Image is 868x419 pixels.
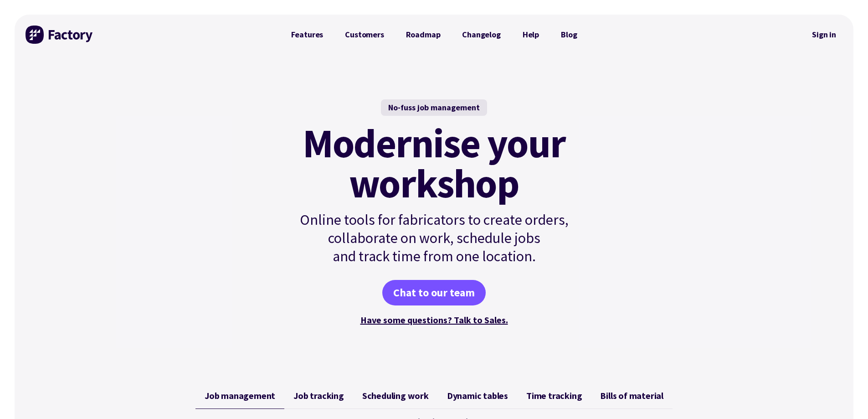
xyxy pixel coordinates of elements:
a: Chat to our team [382,280,486,305]
a: Changelog [451,26,511,44]
a: Customers [334,26,395,44]
a: Roadmap [395,26,452,44]
a: Features [280,26,334,44]
div: No-fuss job management [381,99,487,116]
span: Job tracking [293,390,344,401]
img: Factory [26,26,94,44]
a: Blog [550,26,588,44]
span: Scheduling work [362,390,429,401]
span: Dynamic tables [447,390,508,401]
p: Online tools for fabricators to create orders, collaborate on work, schedule jobs and track time ... [280,211,588,265]
span: Job management [205,390,275,401]
mark: Modernise your workshop [303,123,565,203]
a: Help [512,26,550,44]
nav: Secondary Navigation [806,24,842,45]
a: Have some questions? Talk to Sales. [360,314,508,326]
a: Sign in [806,24,842,45]
span: Time tracking [526,390,582,401]
nav: Primary Navigation [280,26,588,44]
span: Bills of material [600,390,663,401]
